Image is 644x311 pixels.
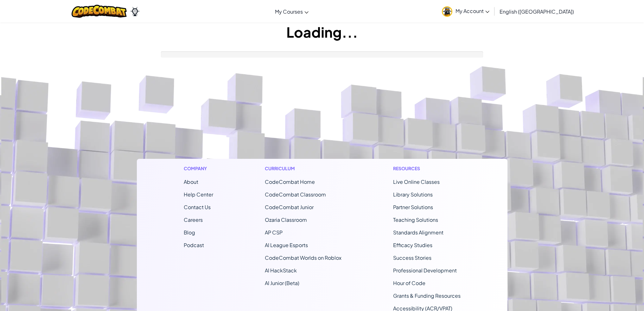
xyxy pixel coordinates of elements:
[393,178,440,185] a: Live Online Classes
[265,216,307,223] a: Ozaria Classroom
[265,267,297,274] a: AI HackStack
[72,5,127,18] img: CodeCombat logo
[265,254,341,261] a: CodeCombat Worlds on Roblox
[265,191,326,198] a: CodeCombat Classroom
[393,191,433,198] a: Library Solutions
[265,229,283,236] a: AP CSP
[496,3,577,20] a: English ([GEOGRAPHIC_DATA])
[439,1,493,21] a: My Account
[184,191,213,198] a: Help Center
[184,178,198,185] a: About
[184,229,195,236] a: Blog
[393,254,431,261] a: Success Stories
[393,229,443,236] a: Standards Alignment
[393,204,433,210] a: Partner Solutions
[500,8,574,15] span: English ([GEOGRAPHIC_DATA])
[393,216,438,223] a: Teaching Solutions
[184,216,203,223] a: Careers
[393,242,432,248] a: Efficacy Studies
[265,204,314,210] a: CodeCombat Junior
[393,292,461,299] a: Grants & Funding Resources
[456,8,489,14] span: My Account
[265,178,315,185] span: CodeCombat Home
[393,280,425,286] a: Hour of Code
[184,242,204,248] a: Podcast
[265,280,299,286] a: AI Junior (Beta)
[184,204,211,210] span: Contact Us
[130,7,140,16] img: Ozaria
[265,165,341,172] h1: Curriculum
[184,165,213,172] h1: Company
[265,242,308,248] a: AI League Esports
[275,8,303,15] span: My Courses
[393,267,457,274] a: Professional Development
[272,3,312,20] a: My Courses
[393,165,461,172] h1: Resources
[442,6,452,17] img: avatar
